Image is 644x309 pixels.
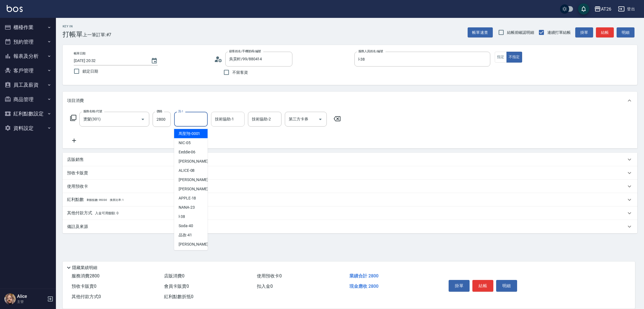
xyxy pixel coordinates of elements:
span: APPLE -18 [179,195,196,201]
span: 入金可用餘額: 0 [95,211,119,215]
button: 帳單速查 [468,27,493,38]
span: NANA -23 [179,205,195,210]
span: 預收卡販賣 0 [72,284,96,289]
img: Logo [7,5,23,12]
span: [PERSON_NAME] -07 [179,158,214,164]
button: AT26 [592,3,614,15]
h3: 打帳單 [63,30,83,38]
p: 店販銷售 [67,157,84,163]
div: 店販銷售 [63,153,637,166]
span: l -38 [179,214,185,220]
div: 其他付款方式入金可用餘額: 0 [63,206,637,220]
span: 結帳前確認明細 [507,30,534,35]
p: 隱藏業績明細 [72,265,97,271]
label: 帳單日期 [74,51,86,56]
span: 不留客資 [232,70,248,75]
button: 報表及分析 [2,49,54,63]
button: 掛單 [449,280,470,292]
p: 項目消費 [67,98,84,104]
p: 備註及來源 [67,224,88,230]
span: 上一筆訂單:#7 [83,31,112,38]
label: 服務人員姓名/編號 [358,49,383,53]
button: 客戶管理 [2,63,54,78]
span: 換算比率: 1 [110,198,124,201]
p: 其他付款方式 [67,210,119,216]
span: NIC -05 [179,140,191,146]
button: 明細 [496,280,517,292]
button: 結帳 [472,280,493,292]
button: 明細 [617,27,634,38]
div: 項目消費 [63,92,637,110]
span: 馬聖翔 -0001 [179,131,200,137]
button: 預約管理 [2,35,54,49]
button: 登出 [616,4,637,14]
label: 服務名稱/代號 [83,109,102,113]
p: 紅利點數 [67,197,124,203]
span: Eeddie -06 [179,149,196,155]
button: Open [138,115,147,124]
span: 其他付款方式 0 [72,294,101,299]
button: Open [316,115,325,124]
label: 價格 [157,109,162,113]
button: 商品管理 [2,92,54,107]
span: 扣入金 0 [257,284,273,289]
input: YYYY/MM/DD hh:mm [74,56,145,65]
img: Person [4,293,16,305]
button: 掛單 [575,27,593,38]
button: save [578,3,589,15]
div: 備註及來源 [63,220,637,233]
span: [PERSON_NAME] -10 [179,177,214,183]
button: 資料設定 [2,121,54,136]
div: AT26 [601,6,611,13]
p: 使用預收卡 [67,184,88,189]
span: ALICE -08 [179,168,195,173]
label: 洗-1 [178,109,183,113]
button: 員工及薪資 [2,78,54,92]
label: 顧客姓名/手機號碼/編號 [229,49,261,53]
div: 紅利點數剩餘點數: 95030換算比率: 1 [63,193,637,206]
span: 會員卡販賣 0 [164,284,189,289]
h2: Key In [63,25,83,28]
button: 櫃檯作業 [2,20,54,35]
span: 連續打單結帳 [547,30,571,35]
span: 服務消費 2800 [72,273,100,279]
span: 剩餘點數: 95030 [87,198,107,201]
div: 使用預收卡 [63,180,637,193]
button: Choose date, selected date is 2025-09-22 [148,54,161,68]
span: 紅利點數折抵 0 [164,294,193,299]
button: 指定 [495,52,507,63]
button: 結帳 [596,27,614,38]
span: 店販消費 0 [164,273,184,279]
button: 不指定 [506,52,522,63]
div: 預收卡販賣 [63,166,637,180]
span: 品孜 -41 [179,232,192,238]
h5: Alice [17,294,46,299]
p: 主管 [17,299,46,304]
span: Soda -40 [179,223,193,229]
p: 預收卡販賣 [67,170,88,176]
button: 紅利點數設定 [2,106,54,121]
span: [PERSON_NAME] -13 [179,186,214,192]
span: 業績合計 2800 [349,273,378,279]
span: 鎖定日期 [82,68,98,74]
span: 使用預收卡 0 [257,273,282,279]
span: [PERSON_NAME] -42 [179,241,214,247]
span: 現金應收 2800 [349,284,378,289]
